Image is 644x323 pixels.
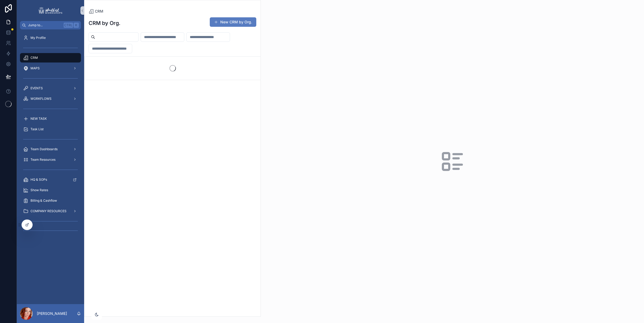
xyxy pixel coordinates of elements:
[74,23,78,27] span: K
[30,56,38,60] span: CRM
[20,84,81,93] a: EVENTS
[20,175,81,184] a: HQ & SOPs
[20,144,81,154] a: Team Dashboards
[30,209,67,213] span: COMPANY RESOURCES
[30,188,48,192] span: Show Rates
[20,185,81,195] a: Show Rates
[17,29,84,242] div: scrollable content
[20,33,81,43] a: My Profile
[20,155,81,164] a: Team Resources
[30,86,43,90] span: EVENTS
[20,21,81,29] button: Jump to...CtrlK
[30,127,44,131] span: Task List
[20,64,81,73] a: MAPS
[95,9,103,14] span: CRM
[20,196,81,205] a: Billing & Cashflow
[37,311,67,316] p: [PERSON_NAME]
[20,53,81,62] a: CRM
[20,124,81,134] a: Task List
[30,36,46,40] span: My Profile
[30,199,57,203] span: Billing & Cashflow
[30,147,58,151] span: Team Dashboards
[38,6,63,15] img: App logo
[210,17,256,27] button: New CRM by Org.
[30,158,55,162] span: Team Resources
[30,66,40,70] span: MAPS
[20,94,81,103] a: WORKFLOWS
[64,23,73,28] span: Ctrl
[28,23,62,27] span: Jump to...
[89,19,120,27] h1: CRM by Org.
[30,117,47,121] span: NEW TASK
[89,9,103,14] a: CRM
[20,114,81,123] a: NEW TASK
[30,178,47,182] span: HQ & SOPs
[30,97,52,101] span: WORKFLOWS
[20,206,81,216] a: COMPANY RESOURCES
